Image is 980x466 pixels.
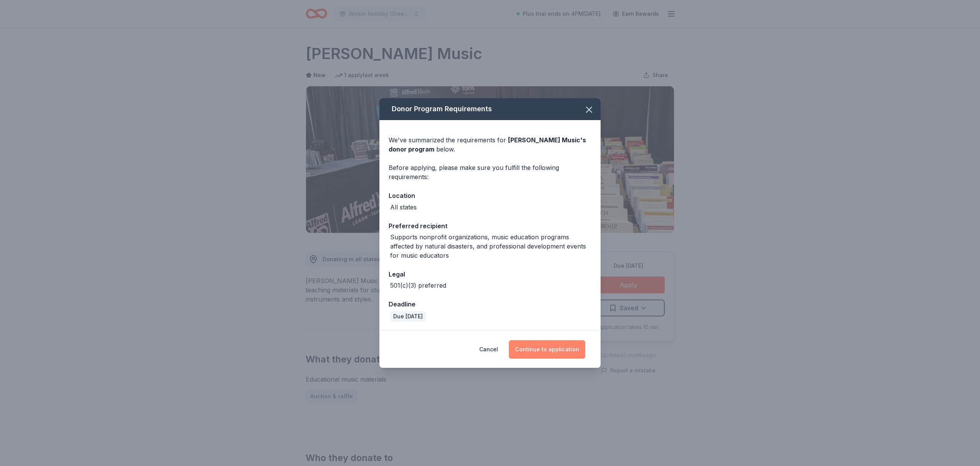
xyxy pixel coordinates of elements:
[390,232,591,260] div: Supports nonprofit organizations, music education programs affected by natural disasters, and pro...
[389,299,591,309] div: Deadline
[389,191,591,201] div: Location
[390,311,426,322] div: Due [DATE]
[389,269,591,279] div: Legal
[379,98,601,120] div: Donor Program Requirements
[389,163,591,181] div: Before applying, please make sure you fulfill the following requirements:
[389,221,591,231] div: Preferred recipient
[509,340,585,359] button: Continue to application
[390,203,417,212] div: All states
[389,135,591,154] div: We've summarized the requirements for below.
[390,281,446,290] div: 501(c)(3) preferred
[479,340,498,359] button: Cancel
